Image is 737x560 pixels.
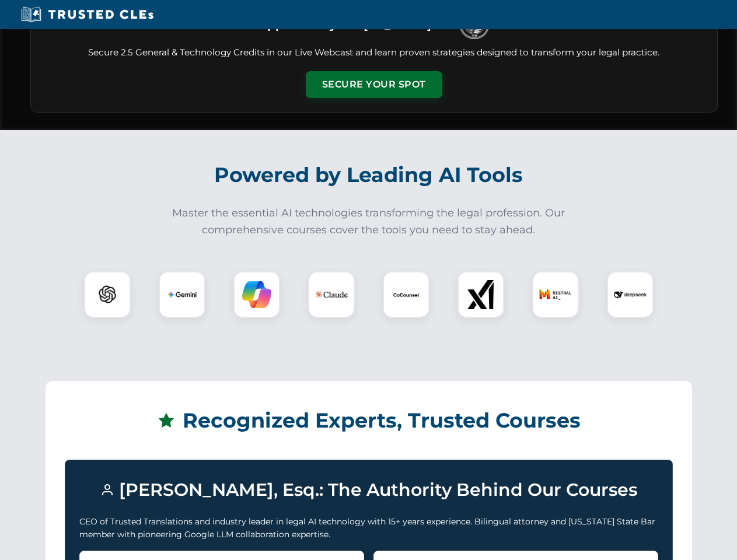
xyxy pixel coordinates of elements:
[159,271,205,318] div: Gemini
[45,46,703,60] p: Secure 2.5 General & Technology Credits in our Live Webcast and learn proven strategies designed ...
[242,280,271,309] img: Copilot Logo
[614,278,647,311] img: DeepSeek Logo
[315,278,348,311] img: Claude Logo
[383,271,429,318] div: CoCounsel
[90,278,124,311] img: ChatGPT Logo
[532,271,579,318] div: Mistral AI
[466,280,495,309] img: xAI Logo
[79,474,658,506] h3: [PERSON_NAME], Esq.: The Authority Behind Our Courses
[392,280,421,309] img: CoCounsel Logo
[607,271,654,318] div: DeepSeek
[79,515,658,541] p: CEO of Trusted Translations and industry leader in legal AI technology with 15+ years experience....
[65,400,673,441] h2: Recognized Experts, Trusted Courses
[165,205,573,239] p: Master the essential AI technologies transforming the legal profession. Our comprehensive courses...
[167,280,197,309] img: Gemini Logo
[18,6,157,23] img: Trusted CLEs
[233,271,280,318] div: Copilot
[308,271,355,318] div: Claude
[457,271,504,318] div: xAI
[46,155,692,195] h2: Powered by Leading AI Tools
[539,278,572,311] img: Mistral AI Logo
[84,271,131,318] div: ChatGPT
[306,71,442,98] button: Secure Your Spot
